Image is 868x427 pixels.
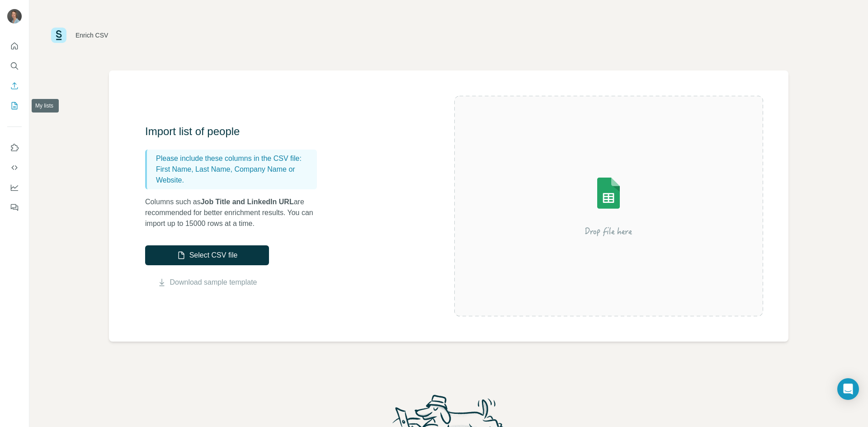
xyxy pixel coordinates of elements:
[51,28,66,43] img: Surfe Logo
[145,245,269,265] button: Select CSV file
[75,31,108,40] div: Enrich CSV
[7,9,22,23] img: Avatar
[145,124,326,139] h3: Import list of people
[7,98,22,114] button: My lists
[7,179,22,196] button: Dashboard
[7,38,22,54] button: Quick start
[837,378,859,400] div: Open Intercom Messenger
[145,197,326,229] p: Columns such as are recommended for better enrichment results. You can import up to 15000 rows at...
[527,152,690,260] img: Surfe Illustration - Drop file here or select below
[7,199,22,216] button: Feedback
[201,198,294,206] span: Job Title and LinkedIn URL
[7,140,22,156] button: Use Surfe on LinkedIn
[145,277,269,288] button: Download sample template
[7,58,22,74] button: Search
[170,277,257,288] a: Download sample template
[156,164,313,186] p: First Name, Last Name, Company Name or Website.
[156,153,313,164] p: Please include these columns in the CSV file:
[7,78,22,94] button: Enrich CSV
[7,160,22,176] button: Use Surfe API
